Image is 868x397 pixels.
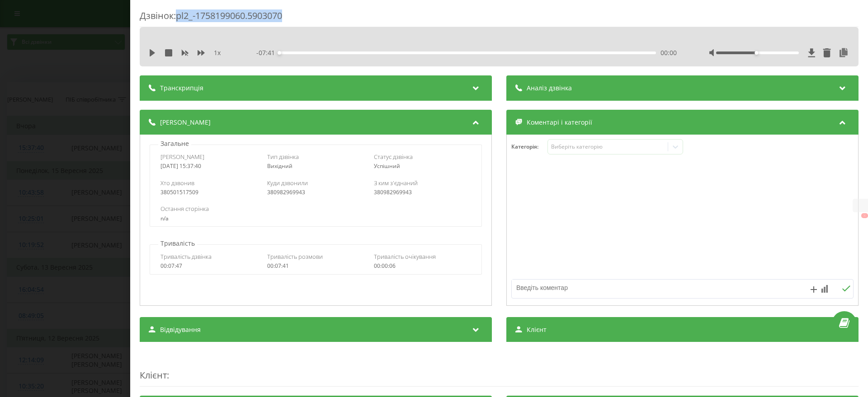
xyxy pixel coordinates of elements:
[267,179,308,187] span: Куди дзвонили
[374,162,400,170] span: Успішний
[267,263,364,269] div: 00:07:41
[374,179,418,187] span: З ким з'єднаний
[160,189,258,196] div: 380501517509
[551,143,664,150] div: Виберіть категорію
[374,153,413,161] span: Статус дзвінка
[140,9,859,27] div: Дзвінок : pl2_-1758199060.5903070
[140,351,859,387] div: :
[511,144,547,150] h4: Категорія :
[527,118,592,127] span: Коментарі і категорії
[267,252,323,261] span: Тривалість розмови
[158,139,191,148] p: Загальне
[160,179,194,187] span: Хто дзвонив
[160,118,211,127] span: [PERSON_NAME]
[374,189,471,196] div: 380982969943
[755,51,759,55] div: Accessibility label
[527,325,547,334] span: Клієнт
[160,325,201,334] span: Відвідування
[267,153,299,161] span: Тип дзвінка
[160,215,471,222] div: n/a
[158,239,197,248] p: Тривалість
[140,369,167,381] span: Клієнт
[267,189,364,196] div: 380982969943
[160,205,209,213] span: Остання сторінка
[256,48,279,57] span: - 07:41
[861,213,868,218] button: X
[374,263,471,269] div: 00:00:06
[160,153,204,161] span: [PERSON_NAME]
[160,252,212,261] span: Тривалість дзвінка
[160,263,258,269] div: 00:07:47
[160,84,203,93] span: Транскрипція
[267,162,292,170] span: Вихідний
[160,163,258,169] div: [DATE] 15:37:40
[660,48,677,57] span: 00:00
[374,252,436,261] span: Тривалість очікування
[214,48,221,57] span: 1 x
[278,51,281,55] div: Accessibility label
[527,84,572,93] span: Аналіз дзвінка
